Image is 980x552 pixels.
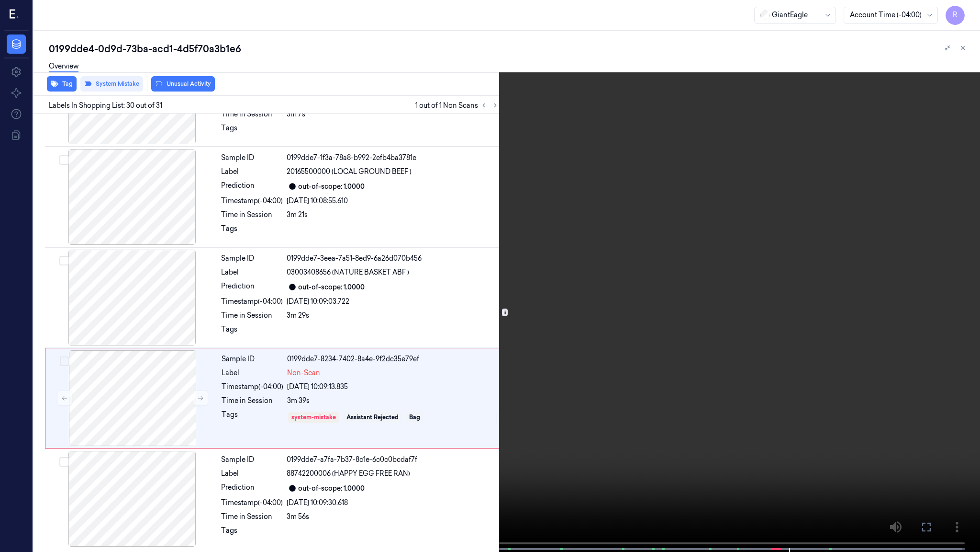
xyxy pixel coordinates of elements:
div: Time in Session [221,310,283,321]
div: Sample ID [221,153,283,163]
div: Time in Session [221,210,283,220]
div: system-mistake [291,413,336,422]
div: [DATE] 10:09:13.835 [287,382,499,392]
span: Non-Scan [287,368,320,378]
div: Sample ID [221,253,283,264]
button: Tag [47,76,77,92]
div: 0199dde7-8234-7402-8a4e-9f2dc35e79ef [287,354,499,364]
div: Time in Session [221,109,283,119]
a: Overview [49,61,78,72]
div: Timestamp (-04:00) [221,297,283,307]
div: Tags [221,324,283,340]
div: Tags [222,410,283,425]
span: 88742200006 (HAPPY EGG FREE RAN) [287,469,410,479]
div: 0199dde4-0d9d-73ba-acd1-4d5f70a3b1e6 [49,42,972,56]
button: System Mistake [80,76,143,92]
div: 0199dde7-1f3a-78a8-b992-2efb4ba3781e [287,153,499,163]
div: Prediction [221,181,283,192]
div: out-of-scope: 1.0000 [298,282,365,292]
div: 0199dde7-a7fa-7b37-8c1e-6c0c0bcdaf7f [287,455,499,465]
div: Label [222,368,283,378]
button: Select row [59,155,69,165]
div: Label [221,267,283,277]
div: out-of-scope: 1.0000 [298,182,365,192]
div: [DATE] 10:08:55.610 [287,196,499,206]
button: Select row [59,457,69,467]
div: out-of-scope: 1.0000 [298,483,365,494]
div: 3m 29s [287,310,499,321]
div: 3m 56s [287,512,499,522]
div: Bag [409,413,420,422]
div: Sample ID [221,455,283,465]
div: 3m 21s [287,210,499,220]
button: R [946,6,965,25]
div: [DATE] 10:09:30.618 [287,498,499,508]
div: Sample ID [222,354,283,364]
div: Prediction [221,483,283,494]
span: Labels In Shopping List: 30 out of 31 [49,101,162,111]
div: Time in Session [221,512,283,522]
div: Timestamp (-04:00) [221,498,283,508]
div: Tags [221,123,283,138]
div: Timestamp (-04:00) [221,196,283,206]
div: Assistant Rejected [346,413,399,422]
span: 20165500000 (LOCAL GROUND BEEF ) [287,167,412,177]
div: [DATE] 10:09:03.722 [287,297,499,307]
div: Prediction [221,281,283,293]
div: 3m 7s [287,109,499,119]
div: Label [221,469,283,479]
div: Timestamp (-04:00) [222,382,283,392]
span: 03003408656 (NATURE BASKET ABF ) [287,267,409,277]
span: 1 out of 1 Non Scans [415,100,501,111]
div: 3m 39s [287,396,499,406]
button: Select row [60,356,69,366]
div: Tags [221,224,283,239]
div: Time in Session [222,396,283,406]
div: 0199dde7-3eea-7a51-8ed9-6a26d070b456 [287,253,499,264]
button: Select row [59,256,69,265]
div: Tags [221,526,283,541]
div: Label [221,167,283,177]
button: Unusual Activity [151,76,215,92]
